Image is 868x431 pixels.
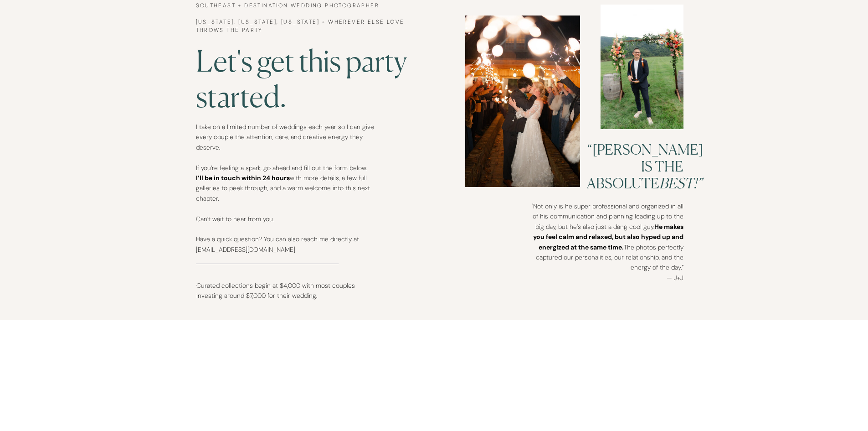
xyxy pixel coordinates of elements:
h2: Let's get this party started. [196,43,434,110]
b: He makes you feel calm and relaxed, but also hyped up and energized at the same time. [533,223,683,251]
p: I take on a limited number of weddings each year so I can give every couple the attention, care, ... [196,122,374,264]
h1: southeast + destination wedding photographer [US_STATE], [US_STATE], [US_STATE] + WHEREVER ELSE L... [196,1,408,36]
h3: “[PERSON_NAME] is the absolute [587,141,683,186]
p: "Not only is he super professional and organized in all of his communication and planning leading... [530,201,683,280]
p: Curated collections begin at $4,000 with most couples investing around $7,000 for their wedding. [196,280,374,308]
b: I’ll be in touch within 24 hours [196,174,290,182]
i: best!” [659,175,702,192]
